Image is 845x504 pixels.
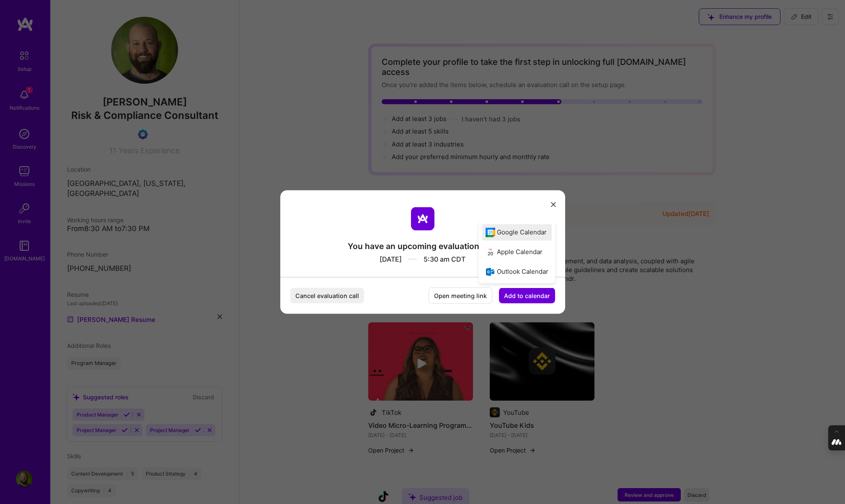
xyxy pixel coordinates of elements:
[486,267,495,277] i: icon OutlookCalendar
[348,252,497,264] div: [DATE] 5:30 am CDT
[551,202,556,207] i: icon Close
[486,228,495,237] i: icon Google
[429,288,492,304] button: Open meeting link
[280,190,565,314] div: modal
[290,288,364,303] button: Cancel evaluation call
[482,244,552,260] div: Apple Calendar
[482,224,552,240] div: Google Calendar
[411,207,434,231] img: aTeam logo
[348,241,497,252] div: You have an upcoming evaluation call.
[486,247,495,257] i: icon AppleCalendar
[482,263,552,280] div: Outlook Calendar
[499,288,555,303] button: Add to calendar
